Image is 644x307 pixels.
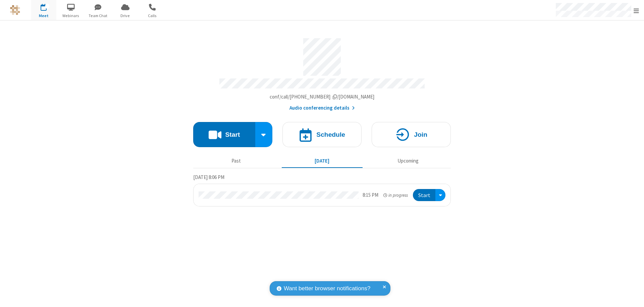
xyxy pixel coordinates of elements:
[270,94,375,100] span: Copy my meeting room link
[368,155,448,167] button: Upcoming
[363,191,378,199] div: 8:15 PM
[10,5,20,15] img: QA Selenium DO NOT DELETE OR CHANGE
[414,131,427,138] h4: Join
[316,131,345,138] h4: Schedule
[86,13,111,19] span: Team Chat
[45,4,50,9] div: 1
[225,131,240,138] h4: Start
[383,192,408,198] em: in progress
[58,13,84,19] span: Webinars
[193,122,255,147] button: Start
[193,174,224,180] span: [DATE] 8:06 PM
[193,33,451,112] section: Account details
[435,189,445,201] div: Open menu
[282,122,362,147] button: Schedule
[413,189,435,201] button: Start
[140,13,165,19] span: Calls
[113,13,138,19] span: Drive
[31,13,56,19] span: Meet
[255,122,273,147] div: Start conference options
[193,173,451,207] section: Today's Meetings
[282,155,363,167] button: [DATE]
[196,155,277,167] button: Past
[284,284,370,293] span: Want better browser notifications?
[270,93,375,101] button: Copy my meeting room linkCopy my meeting room link
[289,104,355,112] button: Audio conferencing details
[372,122,451,147] button: Join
